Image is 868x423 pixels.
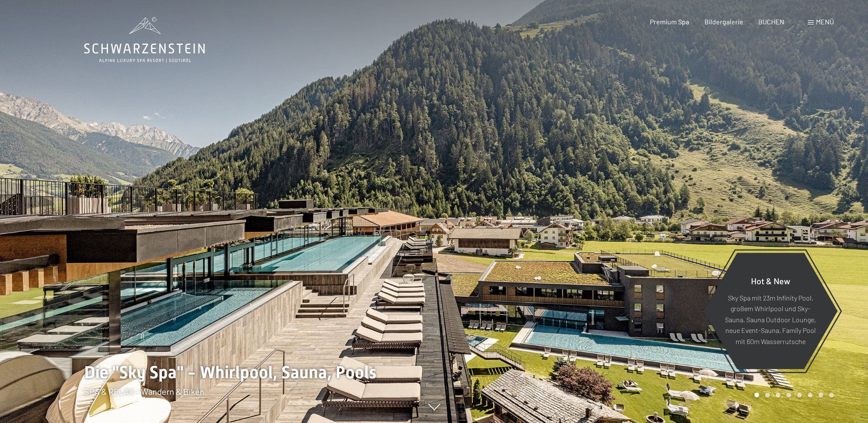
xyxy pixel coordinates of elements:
div: Carousel Page 7 [818,393,823,397]
a: Bildergalerie [704,18,743,26]
a: Hot & New Sky Spa mit 23m Infinity Pool, großem Whirlpool und Sky-Sauna, Sauna Outdoor Lounge, ne... [703,252,838,370]
div: Carousel Page 1 (Current Slide) [754,393,759,397]
span: Hot & New [751,275,790,286]
a: Premium Spa [650,18,689,26]
a: BUCHEN [758,18,784,26]
div: Carousel Page 2 [765,393,770,397]
div: Carousel Pagination [751,393,834,397]
p: Sky Spa mit 23m Infinity Pool, großem Whirlpool und Sky-Sauna, Sauna Outdoor Lounge, neue Event-S... [724,292,817,347]
div: Carousel Page 6 [808,393,812,397]
div: Carousel Page 3 [776,393,780,397]
div: Carousel Page 4 [786,393,791,397]
span: Menü [816,18,834,26]
div: Carousel Page 8 [829,393,834,397]
div: Carousel Page 5 [797,393,802,397]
